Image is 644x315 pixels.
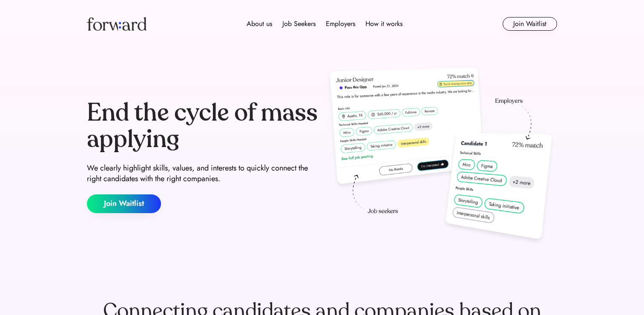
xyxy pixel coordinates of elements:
img: hero-image.png [325,65,557,248]
div: Employers [326,19,355,29]
button: Join Waitlist [503,17,557,31]
div: How it works [365,19,402,29]
div: About us [247,19,272,29]
div: We clearly highlight skills, values, and interests to quickly connect the right candidates with t... [87,163,319,184]
div: Job Seekers [282,19,316,29]
img: Forward logo [87,17,147,31]
div: End the cycle of mass applying [87,100,319,152]
button: Join Waitlist [87,194,161,213]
